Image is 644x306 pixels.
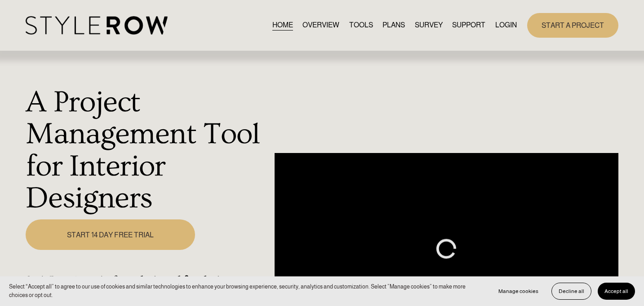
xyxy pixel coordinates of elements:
[26,274,270,302] h4: StyleRow is a platform , with maximum flexibility and organization.
[137,274,247,287] strong: designed for designers
[302,19,339,31] a: OVERVIEW
[272,19,293,31] a: HOME
[598,283,635,300] button: Accept all
[492,283,545,300] button: Manage cookies
[382,19,405,31] a: PLANS
[495,19,517,31] a: LOGIN
[26,219,195,250] a: START 14 DAY FREE TRIAL
[559,288,584,294] span: Decline all
[349,19,373,31] a: TOOLS
[498,288,538,294] span: Manage cookies
[604,288,628,294] span: Accept all
[551,283,591,300] button: Decline all
[26,16,167,35] img: StyleRow
[415,19,443,31] a: SURVEY
[452,19,485,31] a: folder dropdown
[527,13,618,38] a: START A PROJECT
[26,87,270,215] h1: A Project Management Tool for Interior Designers
[452,20,485,31] span: SUPPORT
[9,283,483,300] p: Select “Accept all” to agree to our use of cookies and similar technologies to enhance your brows...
